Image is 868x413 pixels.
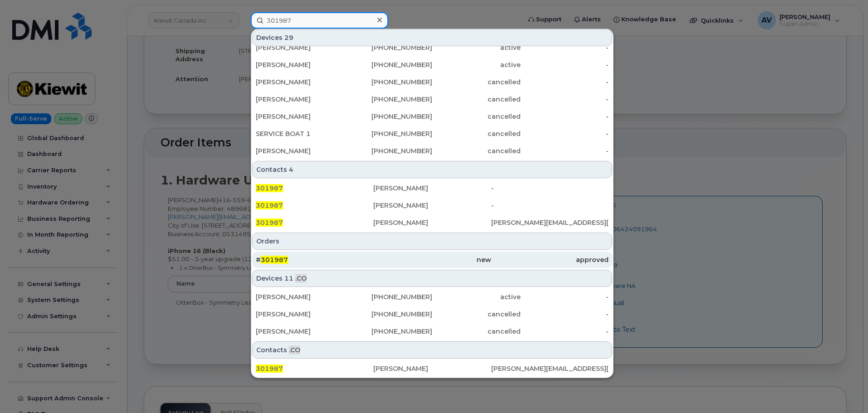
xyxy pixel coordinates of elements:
a: [PERSON_NAME][PHONE_NUMBER]cancelled- [252,74,612,90]
a: 301987[PERSON_NAME]- [252,197,612,214]
div: [PERSON_NAME] [256,292,344,301]
div: Orders [252,233,612,250]
a: 301987[PERSON_NAME]- [252,180,612,196]
span: 29 [284,33,293,42]
span: .CO [295,274,307,283]
div: active [432,292,521,301]
div: [PERSON_NAME] [256,146,344,155]
div: - [521,60,609,69]
div: cancelled [432,146,521,155]
div: Devices [252,29,612,46]
div: [PERSON_NAME] [373,364,491,373]
div: [PERSON_NAME][EMAIL_ADDRESS][PERSON_NAME][DOMAIN_NAME] [491,364,609,373]
div: cancelled [432,112,521,121]
a: [PERSON_NAME][PHONE_NUMBER]cancelled- [252,143,612,159]
div: active [432,60,521,69]
div: [PERSON_NAME] [256,78,344,87]
div: [PERSON_NAME] [256,310,344,319]
div: - [521,112,609,121]
div: [PHONE_NUMBER] [344,292,433,301]
a: [PERSON_NAME][PHONE_NUMBER]cancelled- [252,91,612,107]
span: 301987 [256,364,283,373]
iframe: Messenger Launcher [829,374,861,406]
div: [PERSON_NAME] [256,43,344,52]
div: - [521,129,609,138]
div: - [521,95,609,104]
div: [PHONE_NUMBER] [344,95,433,104]
span: 301987 [256,201,283,209]
span: 301987 [256,219,283,227]
div: # [256,255,373,264]
input: Find something... [251,12,388,29]
div: [PERSON_NAME] [373,201,491,210]
div: [PERSON_NAME] [373,218,491,227]
div: - [521,327,609,336]
div: - [521,310,609,319]
div: [PHONE_NUMBER] [344,78,433,87]
div: cancelled [432,327,521,336]
span: 4 [289,165,293,174]
div: cancelled [432,129,521,138]
div: [PERSON_NAME] [256,60,344,69]
span: 301987 [256,184,283,192]
div: [PHONE_NUMBER] [344,310,433,319]
div: [PERSON_NAME] [256,327,344,336]
div: [PERSON_NAME] [256,112,344,121]
a: 301987[PERSON_NAME][PERSON_NAME][EMAIL_ADDRESS][PERSON_NAME][DOMAIN_NAME] [252,214,612,231]
div: [PHONE_NUMBER] [344,146,433,155]
div: [PERSON_NAME] [256,95,344,104]
div: approved [491,255,609,264]
div: Contacts [252,161,612,178]
div: [PHONE_NUMBER] [344,60,433,69]
a: [PERSON_NAME][PHONE_NUMBER]active- [252,39,612,56]
div: [PHONE_NUMBER] [344,327,433,336]
a: [PERSON_NAME][PHONE_NUMBER]active- [252,289,612,305]
a: [PERSON_NAME][PHONE_NUMBER]cancelled- [252,306,612,322]
a: 301987[PERSON_NAME][PERSON_NAME][EMAIL_ADDRESS][PERSON_NAME][DOMAIN_NAME] [252,360,612,377]
div: - [491,184,609,193]
div: - [491,201,609,210]
div: Contacts [252,341,612,359]
a: [PERSON_NAME][PHONE_NUMBER]cancelled- [252,108,612,125]
a: [PERSON_NAME][PHONE_NUMBER]cancelled- [252,323,612,340]
span: .CO [289,345,300,355]
div: cancelled [432,78,521,87]
span: 301987 [261,256,288,264]
div: [PHONE_NUMBER] [344,43,433,52]
div: new [373,255,491,264]
div: [PHONE_NUMBER] [344,129,433,138]
div: - [521,292,609,301]
div: - [521,78,609,87]
div: - [521,43,609,52]
a: #301987newapproved [252,252,612,268]
div: cancelled [432,310,521,319]
span: 11 [284,274,293,283]
div: [PHONE_NUMBER] [344,112,433,121]
div: active [432,43,521,52]
div: [PERSON_NAME] [373,184,491,193]
div: - [521,146,609,155]
a: SERVICE BOAT 1[PHONE_NUMBER]cancelled- [252,126,612,142]
a: [PERSON_NAME][PHONE_NUMBER]active- [252,57,612,73]
div: Devices [252,270,612,287]
div: [PERSON_NAME][EMAIL_ADDRESS][PERSON_NAME][DOMAIN_NAME] [491,218,609,227]
div: cancelled [432,95,521,104]
div: SERVICE BOAT 1 [256,129,344,138]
